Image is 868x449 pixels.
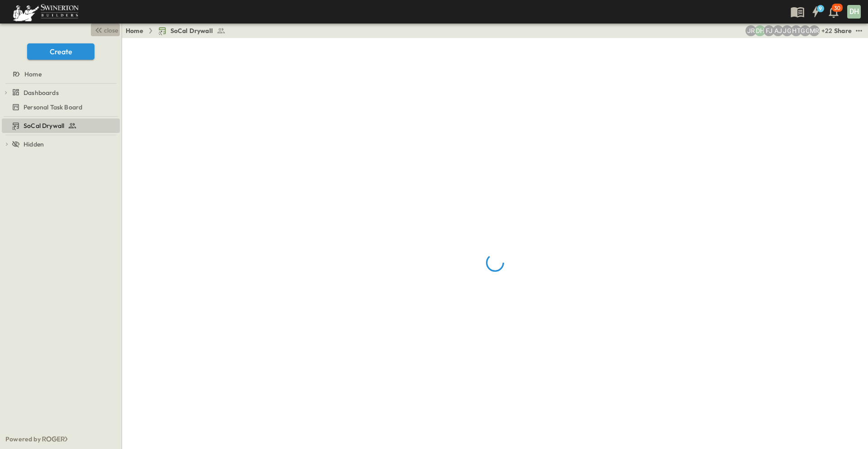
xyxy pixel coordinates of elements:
a: SoCal Drywall [158,26,226,35]
button: test [854,25,864,36]
div: Joshua Russell (joshua.russell@swinerton.com) [745,25,756,36]
button: Create [27,43,94,60]
a: Home [126,26,143,35]
p: + 22 [821,26,830,35]
span: SoCal Drywall [170,26,213,35]
a: SoCal Drywall [2,119,118,132]
div: DH [847,5,861,19]
div: Jorge Garcia (jorgarcia@swinerton.com) [782,25,793,36]
button: 9 [807,4,825,20]
p: 30 [834,5,840,12]
div: Anthony Jimenez (anthony.jimenez@swinerton.com) [773,25,783,36]
div: SoCal Drywalltest [2,118,120,133]
img: 6c363589ada0b36f064d841b69d3a419a338230e66bb0a533688fa5cc3e9e735.png [11,2,80,21]
a: Personal Task Board [2,101,118,113]
div: Haaris Tahmas (haaris.tahmas@swinerton.com) [791,25,802,36]
div: Meghana Raj (meghana.raj@swinerton.com) [809,25,820,36]
div: Francisco J. Sanchez (frsanchez@swinerton.com) [764,25,774,36]
span: Dashboards [24,88,59,97]
nav: breadcrumbs [126,26,231,35]
span: Personal Task Board [24,103,82,112]
h6: 9 [819,5,822,12]
span: SoCal Drywall [24,121,64,130]
a: Dashboards [12,86,118,99]
div: Gerrad Gerber (gerrad.gerber@swinerton.com) [800,25,811,36]
span: Home [24,70,42,79]
div: Daryll Hayward (daryll.hayward@swinerton.com) [755,25,765,36]
button: DH [846,4,862,19]
div: Share [834,26,852,35]
div: Personal Task Boardtest [2,100,120,114]
span: close [104,26,118,35]
a: Home [2,68,118,80]
button: close [91,24,120,36]
span: Hidden [24,140,44,149]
